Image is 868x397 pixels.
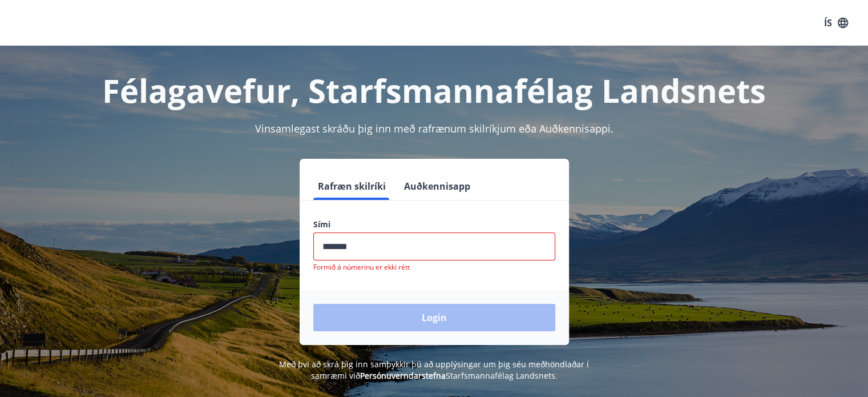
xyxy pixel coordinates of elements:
[255,122,613,135] span: Vinsamlegast skráðu þig inn með rafrænum skilríkjum eða Auðkennisappi.
[313,263,555,272] p: Formið á númerinu er ekki rétt
[818,13,854,33] button: ÍS
[360,370,446,381] a: Persónuverndarstefna
[37,69,831,112] h1: Félagavefur, Starfsmannafélag Landsnets
[313,219,555,230] label: Sími
[399,173,475,200] button: Auðkennisapp
[279,359,589,381] span: Með því að skrá þig inn samþykkir þú að upplýsingar um þig séu meðhöndlaðar í samræmi við Starfsm...
[313,173,390,200] button: Rafræn skilríki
